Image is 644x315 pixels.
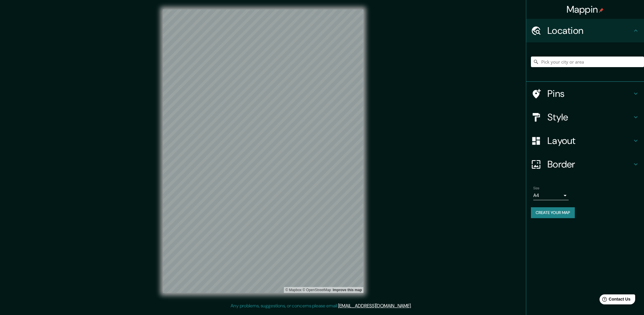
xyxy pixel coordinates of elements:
[526,105,644,129] div: Style
[547,158,632,170] h4: Border
[592,292,638,309] iframe: Help widget launcher
[547,135,632,147] h4: Layout
[547,25,632,37] h4: Location
[533,186,539,191] label: Size
[547,88,632,100] h4: Pins
[412,302,413,309] div: .
[333,288,362,292] a: Map feedback
[285,288,302,292] a: Mapbox
[413,302,414,309] div: .
[338,303,411,309] a: [EMAIL_ADDRESS][DOMAIN_NAME]
[302,288,331,292] a: OpenStreetMap
[231,302,412,309] p: Any problems, suggestions, or concerns please email .
[533,191,569,200] div: A4
[526,129,644,152] div: Layout
[531,207,575,218] button: Create your map
[547,111,632,123] h4: Style
[526,82,644,105] div: Pins
[531,57,644,67] input: Pick your city or area
[163,9,363,293] canvas: Map
[526,152,644,176] div: Border
[526,19,644,42] div: Location
[567,4,604,15] h4: Mappin
[599,8,604,13] img: pin-icon.png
